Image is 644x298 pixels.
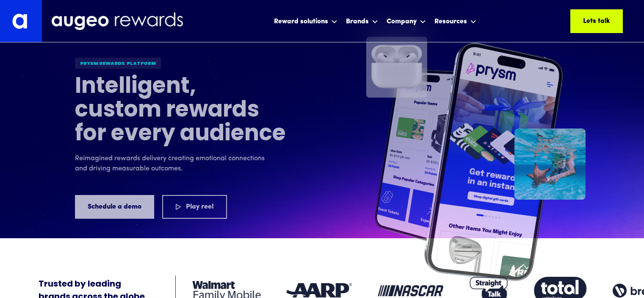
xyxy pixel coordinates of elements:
div: Brands [346,17,369,27]
div: Resources [432,10,478,32]
div: Company [384,10,428,32]
div: Prysm Rewards platform [75,58,161,69]
div: Resources [434,17,467,27]
p: Reimagined rewards delivery creating emotional connections and driving measurable outcomes. [75,153,270,174]
a: Play reel [162,195,227,219]
h1: Intelligent, custom rewards for every audience [75,75,287,147]
div: Reward solutions [272,10,340,32]
div: Reward solutions [274,17,328,27]
div: Company [387,17,417,27]
a: Lets talk [570,9,623,33]
div: Brands [344,10,380,32]
a: Schedule a demo [75,195,154,219]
